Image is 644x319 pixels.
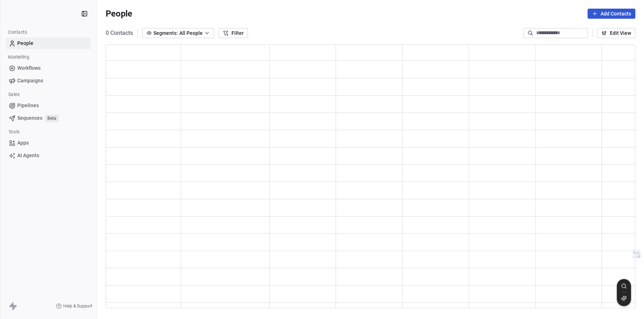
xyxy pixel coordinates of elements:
[179,29,203,37] span: All People
[63,303,92,309] span: Help & Support
[6,112,91,124] a: SequencesBeta
[106,29,133,37] span: 0 Contacts
[45,115,59,122] span: Beta
[17,77,43,85] span: Campaigns
[17,64,41,72] span: Workflows
[153,29,178,37] span: Segments:
[6,62,91,74] a: Workflows
[17,114,42,122] span: Sequences
[17,139,29,147] span: Apps
[6,100,91,111] a: Pipelines
[6,75,91,87] a: Campaigns
[6,137,91,149] a: Apps
[17,102,39,109] span: Pipelines
[56,303,92,309] a: Help & Support
[6,37,91,49] a: People
[218,28,248,38] button: Filter
[5,27,30,38] span: Contacts
[17,152,39,159] span: AI Agents
[588,9,635,19] button: Add Contacts
[106,8,132,19] span: People
[17,40,33,47] span: People
[5,89,23,100] span: Sales
[6,150,91,161] a: AI Agents
[597,28,635,38] button: Edit View
[5,52,32,63] span: Marketing
[5,127,23,137] span: Tools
